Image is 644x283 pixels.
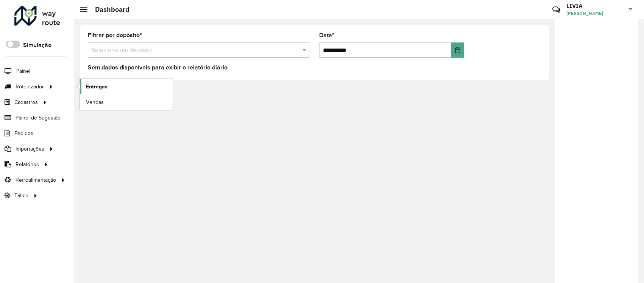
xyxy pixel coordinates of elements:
span: Cadastros [14,98,38,106]
span: Painel de Sugestão [16,114,61,122]
button: Choose Date [451,42,464,58]
label: Simulação [23,41,51,50]
h2: Dashboard [87,5,129,14]
label: Data [319,31,334,40]
span: [PERSON_NAME] [566,10,623,17]
span: Pedidos [14,129,33,137]
h3: LIVIA [566,2,623,9]
span: Relatórios [16,160,39,168]
a: Contato Rápido [548,2,564,18]
label: Filtrar por depósito [88,31,142,40]
a: Vendas [80,94,173,110]
a: Entregas [80,79,173,94]
span: Vendas [86,98,104,106]
span: Importações [16,145,44,153]
span: Roteirizador [16,83,44,91]
label: Sem dados disponíveis para exibir o relatório diário [88,63,228,72]
span: Entregas [86,83,108,91]
span: Tático [14,192,28,200]
span: Painel [16,67,30,75]
span: Retroalimentação [16,176,56,184]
